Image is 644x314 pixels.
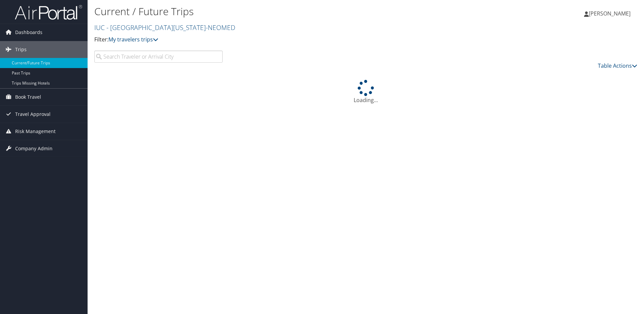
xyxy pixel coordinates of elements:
[108,36,158,43] a: My travelers trips
[15,41,27,58] span: Trips
[15,106,51,123] span: Travel Approval
[15,140,53,157] span: Company Admin
[94,35,456,44] p: Filter:
[94,80,637,104] div: Loading...
[15,4,82,20] img: airportal-logo.png
[598,62,637,69] a: Table Actions
[15,123,56,140] span: Risk Management
[589,10,631,17] span: [PERSON_NAME]
[584,3,637,24] a: [PERSON_NAME]
[94,51,223,63] input: Search Traveler or Arrival City
[15,24,42,41] span: Dashboards
[94,4,456,19] h1: Current / Future Trips
[15,89,41,105] span: Book Travel
[94,23,237,32] a: IUC - [GEOGRAPHIC_DATA][US_STATE]-NEOMED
